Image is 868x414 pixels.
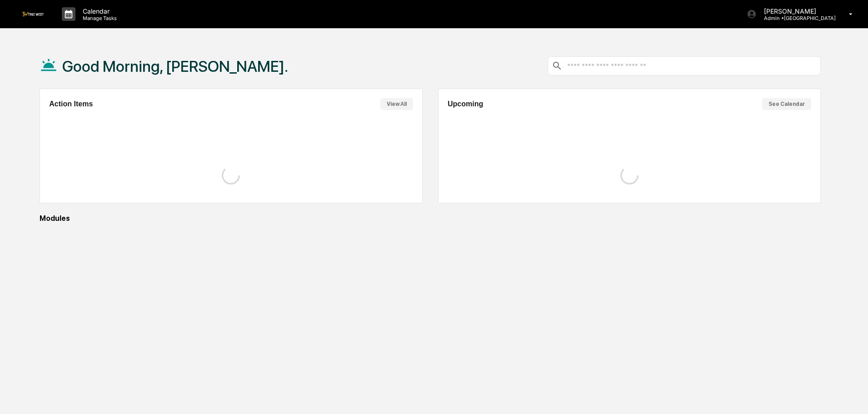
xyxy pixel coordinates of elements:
button: View All [380,98,413,110]
h1: Good Morning, [PERSON_NAME]. [62,57,288,75]
button: See Calendar [762,98,811,110]
p: Calendar [75,7,121,15]
img: logo [22,12,44,16]
h2: Upcoming [448,100,483,108]
p: [PERSON_NAME] [757,7,836,15]
div: Modules [40,214,821,223]
p: Admin • [GEOGRAPHIC_DATA] [757,15,836,21]
h2: Action Items [49,100,93,108]
p: Manage Tasks [75,15,121,21]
